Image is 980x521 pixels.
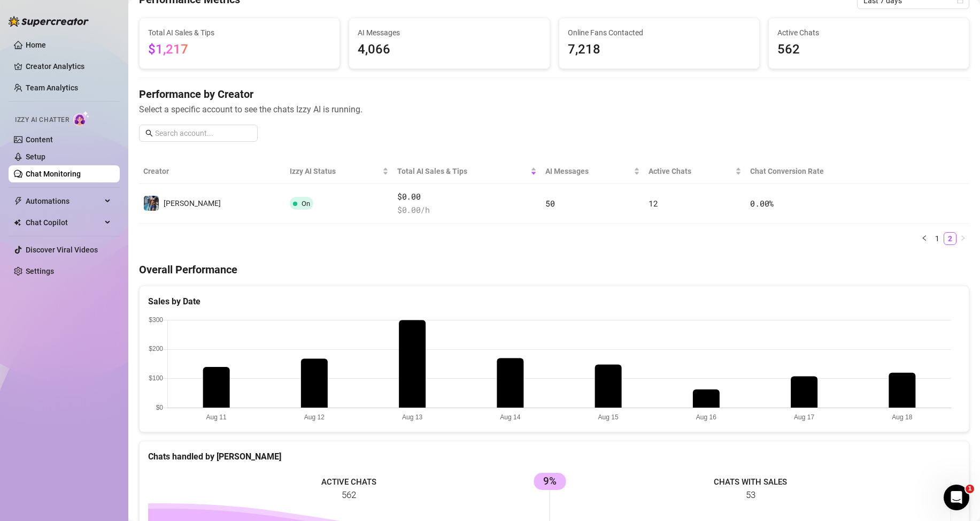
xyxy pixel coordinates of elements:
span: Active Chats [777,27,960,39]
span: Total AI Sales & Tips [397,165,528,177]
span: Select a specific account to see the chats Izzy AI is running. [139,103,969,116]
img: logo-BBDzfeDw.svg [9,16,89,27]
span: $ 0.00 /h [397,204,537,217]
img: AI Chatter [73,111,90,126]
img: Arthur [144,196,159,211]
span: left [921,235,928,241]
a: Team Analytics [26,83,78,92]
th: Izzy AI Status [285,159,393,184]
span: AI Messages [545,165,631,177]
div: Sales by Date [148,295,960,308]
a: Setup [26,152,45,161]
a: Content [26,135,53,144]
span: Active Chats [649,165,734,177]
a: 1 [931,233,943,244]
h4: Overall Performance [139,262,969,277]
li: Previous Page [918,232,931,245]
span: Online Fans Contacted [568,27,751,39]
img: Chat Copilot [14,219,21,226]
span: search [145,129,153,137]
span: 0.00 % [750,198,774,209]
th: Total AI Sales & Tips [393,159,541,184]
span: Total AI Sales & Tips [148,27,331,39]
span: 12 [649,198,658,209]
th: AI Messages [541,159,644,184]
li: Next Page [956,232,969,245]
span: Automations [26,193,102,210]
li: 2 [944,232,956,245]
span: 7,218 [568,40,751,60]
th: Creator [139,159,285,184]
span: On [302,200,310,208]
span: $0.00 [397,190,537,203]
th: Chat Conversion Rate [746,159,886,184]
span: 4,066 [358,40,541,60]
button: left [918,232,931,245]
span: 50 [545,198,554,209]
a: 2 [944,233,956,244]
span: $1,217 [148,42,188,57]
a: Chat Monitoring [26,170,81,178]
li: 1 [931,232,944,245]
a: Creator Analytics [26,58,111,75]
span: AI Messages [358,27,541,39]
th: Active Chats [644,159,746,184]
span: 1 [966,485,974,493]
span: 562 [777,40,960,60]
a: Discover Viral Videos [26,246,98,254]
a: Settings [26,267,54,275]
span: [PERSON_NAME] [164,199,221,208]
h4: Performance by Creator [139,87,969,102]
div: Chats handled by [PERSON_NAME] [148,450,960,463]
span: Chat Copilot [26,214,102,231]
iframe: Intercom live chat [944,485,969,510]
span: Izzy AI Status [290,165,380,177]
span: Izzy AI Chatter [15,115,69,125]
span: thunderbolt [14,197,22,205]
a: Home [26,41,46,49]
button: right [956,232,969,245]
span: right [960,235,966,241]
input: Search account... [155,127,251,139]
